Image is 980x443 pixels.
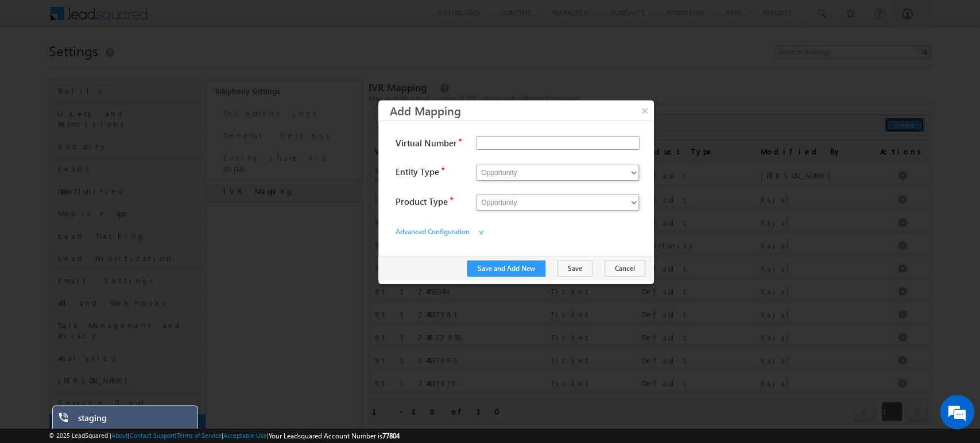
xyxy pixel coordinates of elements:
label: Advanced Configuration [396,222,510,242]
a: Acceptable Use [223,432,267,439]
h3: Add Mapping [390,100,654,121]
span: Your Leadsquared Account Number is [269,432,400,440]
label: Product Type [396,192,510,212]
button: Cancel [605,261,645,277]
div: Minimize live chat window [188,6,216,33]
button: × [636,100,654,121]
div: Chat with us now [60,60,193,75]
label: Virtual Number [396,133,510,153]
div: staging [78,413,189,429]
em: Start Chat [156,353,208,369]
button: Save [557,261,592,277]
label: Entity Type [396,162,510,182]
textarea: Type your message and hit 'Enter' [15,106,210,344]
span: 77804 [382,432,400,440]
a: About [111,432,128,439]
span: > [474,230,489,235]
button: Save and Add New [467,261,545,277]
a: Contact Support [130,432,175,439]
img: d_60004797649_company_0_60004797649 [20,60,48,75]
span: © 2025 LeadSquared | | | | | [49,430,400,441]
a: Terms of Service [177,432,222,439]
